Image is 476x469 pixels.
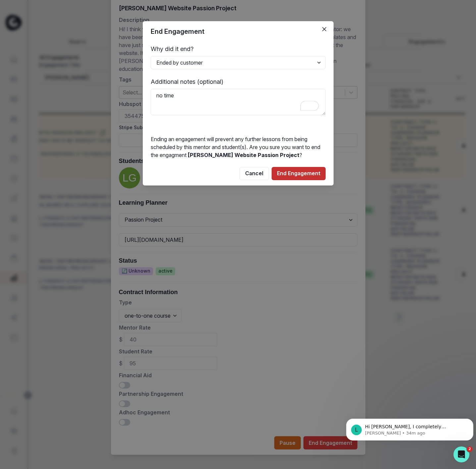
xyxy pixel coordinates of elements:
[467,446,472,452] span: 2
[188,152,299,158] span: [PERSON_NAME] Website Passion Project
[239,167,269,180] button: Cancel
[151,89,326,115] textarea: To enrich screen reader interactions, please activate Accessibility in Grammarly extension settings
[319,24,330,34] button: Close
[299,152,302,158] span: ?
[143,21,334,42] header: End Engagement
[272,167,326,180] button: End Engagement
[151,77,326,86] p: Additional notes (optional)
[151,44,326,53] p: Why did it end?
[344,405,476,451] iframe: Intercom notifications message
[453,446,469,462] iframe: Intercom live chat
[151,136,320,158] span: Ending an engagement will prevent any further lessons from being scheduled by this mentor and stu...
